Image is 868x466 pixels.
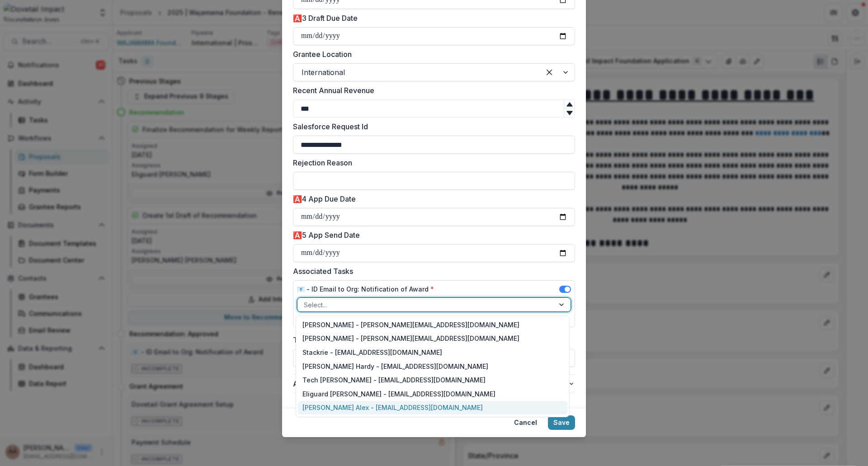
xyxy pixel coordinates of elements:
[298,359,567,373] div: [PERSON_NAME] Hardy - [EMAIL_ADDRESS][DOMAIN_NAME]
[298,345,567,359] div: Stackrie - [EMAIL_ADDRESS][DOMAIN_NAME]
[298,414,567,428] div: [PERSON_NAME] Bruce - [EMAIL_ADDRESS][DOMAIN_NAME]
[297,284,434,294] label: 📧 - ID Email to Org: Notification of Award
[298,332,567,346] div: [PERSON_NAME] - [PERSON_NAME][EMAIL_ADDRESS][DOMAIN_NAME]
[548,415,575,430] button: Save
[293,121,570,132] label: Salesforce Request Id
[293,230,570,240] label: 🅰️5 App Send Date
[293,334,570,345] label: Task Due Date
[293,13,570,24] label: 🅰️3 Draft Due Date
[293,378,568,389] span: Advanced Configuration
[298,318,567,332] div: [PERSON_NAME] - [PERSON_NAME][EMAIL_ADDRESS][DOMAIN_NAME]
[542,65,557,80] div: Clear selected options
[298,387,567,401] div: Eliguard [PERSON_NAME] - [EMAIL_ADDRESS][DOMAIN_NAME]
[293,193,570,204] label: 🅰️4 App Due Date
[293,157,570,168] label: Rejection Reason
[509,415,542,430] button: Cancel
[298,401,567,415] div: [PERSON_NAME] Alex - [EMAIL_ADDRESS][DOMAIN_NAME]
[293,85,570,96] label: Recent Annual Revenue
[293,266,570,277] label: Associated Tasks
[293,375,575,393] button: Advanced Configuration
[298,373,567,387] div: Tech [PERSON_NAME] - [EMAIL_ADDRESS][DOMAIN_NAME]
[293,49,570,60] label: Grantee Location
